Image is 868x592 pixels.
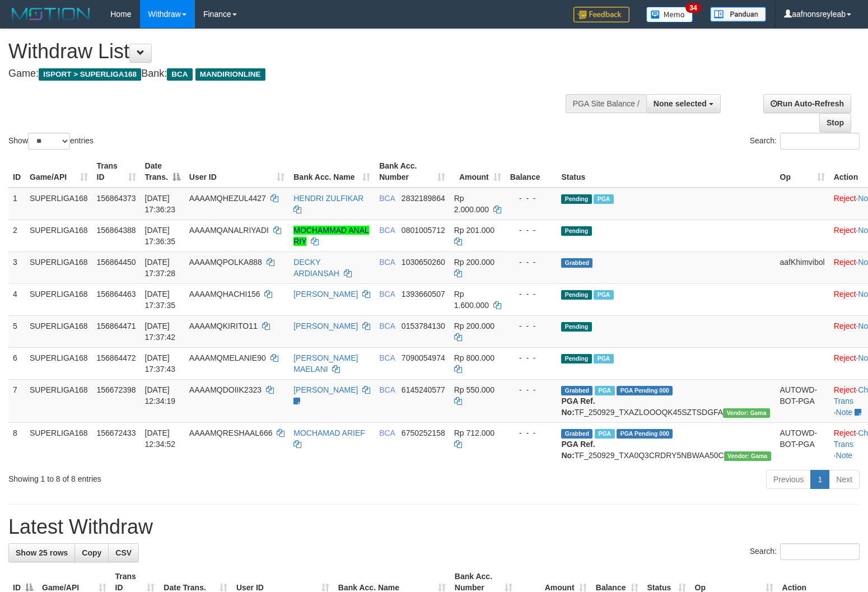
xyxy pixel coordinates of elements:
th: Bank Acc. Name: activate to sort column ascending [289,156,375,188]
input: Search: [780,133,860,150]
td: 4 [8,283,25,315]
a: Reject [834,321,856,330]
span: 156672398 [97,385,136,394]
span: [DATE] 17:36:23 [145,194,176,214]
div: - - - [510,320,553,332]
span: 156864450 [97,258,136,267]
th: User ID: activate to sort column ascending [185,156,289,188]
a: [PERSON_NAME] MAELANI [293,353,358,374]
span: Pending [561,226,591,236]
div: - - - [510,288,553,300]
label: Search: [750,133,860,150]
span: Rp 2.000.000 [454,194,489,214]
th: Op: activate to sort column ascending [776,156,829,188]
span: [DATE] 17:36:35 [145,226,176,246]
img: Feedback.jpg [573,7,629,22]
span: Pending [561,354,591,363]
span: [DATE] 17:37:43 [145,353,176,374]
td: 6 [8,347,25,379]
a: HENDRI ZULFIKAR [293,194,363,203]
a: MOCHAMAD ARIEF [293,428,365,437]
span: Rp 800.000 [454,353,494,362]
span: Marked by aafsoycanthlai [595,386,614,395]
label: Search: [750,543,860,560]
td: SUPERLIGA168 [25,422,92,465]
a: Previous [766,470,811,489]
a: [PERSON_NAME] [293,321,358,330]
label: Show entries [8,133,94,150]
span: None selected [654,99,707,108]
td: SUPERLIGA168 [25,220,92,251]
th: Amount: activate to sort column ascending [450,156,506,188]
a: [PERSON_NAME] [293,290,358,299]
span: ISPORT > SUPERLIGA168 [39,68,141,81]
span: Rp 712.000 [454,428,494,437]
span: AAAAMQPOLKA888 [189,258,262,267]
span: 34 [685,3,701,13]
span: Copy 1393660507 to clipboard [402,290,445,299]
div: PGA Site Balance / [566,94,646,113]
a: Show 25 rows [8,543,75,562]
span: Copy 1030650260 to clipboard [402,258,445,267]
div: - - - [510,384,553,395]
th: Bank Acc. Number: activate to sort column ascending [375,156,450,188]
td: SUPERLIGA168 [25,251,92,283]
span: Rp 201.000 [454,226,494,235]
th: Date Trans.: activate to sort column descending [141,156,185,188]
td: TF_250929_TXAZLOOOQK45SZTSDGFA [557,379,775,422]
a: Stop [819,113,851,132]
span: Pending [561,194,591,204]
a: [PERSON_NAME] [293,385,358,394]
span: Copy 2832189864 to clipboard [402,194,445,203]
span: 156672433 [97,428,136,437]
span: CSV [115,548,132,557]
td: 3 [8,251,25,283]
a: Next [829,470,860,489]
div: - - - [510,427,553,439]
span: 156864388 [97,226,136,235]
span: Marked by aafsoycanthlai [595,429,614,439]
span: Vendor URL: https://trx31.1velocity.biz [723,408,770,418]
span: Grabbed [561,429,592,439]
span: Rp 1.600.000 [454,290,489,310]
span: Vendor URL: https://trx31.1velocity.biz [724,451,771,461]
td: TF_250929_TXA0Q3CRDRY5NBWAA50C [557,422,775,465]
span: PGA Pending [617,386,673,395]
a: Copy [74,543,109,562]
div: - - - [510,225,553,236]
span: Copy 0153784130 to clipboard [402,321,445,330]
a: CSV [108,543,139,562]
h1: Latest Withdraw [8,516,860,538]
td: SUPERLIGA168 [25,188,92,220]
a: MOCHAMMAD ANAL RIY [293,226,369,246]
span: AAAAMQKIRITO11 [189,321,258,330]
h4: Game: Bank: [8,68,567,80]
span: BCA [379,321,395,330]
span: Show 25 rows [16,548,68,557]
a: Reject [834,194,856,203]
a: Reject [834,385,856,394]
span: PGA Pending [617,429,673,439]
span: Copy 6750252158 to clipboard [402,428,445,437]
td: AUTOWD-BOT-PGA [776,379,829,422]
a: 1 [810,470,829,489]
span: BCA [379,385,395,394]
div: - - - [510,352,553,363]
a: Reject [834,226,856,235]
img: Button%20Memo.svg [646,7,693,22]
span: [DATE] 17:37:35 [145,290,176,310]
span: AAAAMQANALRIYADI [189,226,269,235]
span: AAAAMQMELANIE90 [189,353,266,362]
span: BCA [167,68,192,81]
span: Copy 7090054974 to clipboard [402,353,445,362]
a: Note [836,451,853,460]
td: SUPERLIGA168 [25,347,92,379]
span: AAAAMQHEZUL4427 [189,194,266,203]
a: Reject [834,428,856,437]
span: Copy 6145240577 to clipboard [402,385,445,394]
span: Marked by aafsoycanthlai [594,354,613,363]
th: Balance [506,156,557,188]
div: - - - [510,193,553,204]
span: Marked by aafsoycanthlai [594,290,613,300]
span: 156864471 [97,321,136,330]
